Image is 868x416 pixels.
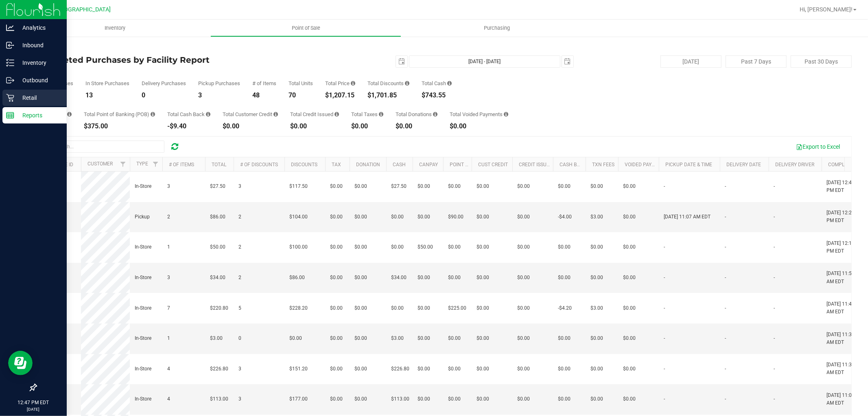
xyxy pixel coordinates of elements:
[6,94,14,102] inline-svg: Retail
[36,55,308,64] h4: Completed Purchases by Facility Report
[167,274,170,282] span: 3
[517,243,530,251] span: $0.00
[623,213,636,221] span: $0.00
[774,213,775,221] span: -
[558,304,572,312] span: -$4.20
[325,92,355,99] div: $1,207.15
[477,335,489,342] span: $0.00
[84,112,155,117] div: Total Point of Banking (POB)
[391,304,404,312] span: $0.00
[325,81,355,86] div: Total Price
[592,162,614,167] a: Txn Fees
[6,76,14,84] inline-svg: Outbound
[210,365,228,373] span: $226.80
[330,274,343,282] span: $0.00
[367,92,409,99] div: $1,701.85
[354,365,367,373] span: $0.00
[330,243,343,251] span: $0.00
[517,335,530,342] span: $0.00
[14,58,63,68] p: Inventory
[478,162,508,167] a: Cust Credit
[210,395,228,403] span: $113.00
[223,123,278,130] div: $0.00
[562,56,573,67] span: select
[14,23,63,33] p: Analytics
[210,304,228,312] span: $220.80
[354,274,367,282] span: $0.00
[198,81,240,86] div: Pickup Purchases
[664,304,665,312] span: -
[826,392,857,407] span: [DATE] 11:00 AM EDT
[289,243,308,251] span: $100.00
[136,161,148,167] a: Type
[774,335,775,342] span: -
[826,300,857,316] span: [DATE] 11:48 AM EDT
[774,274,775,282] span: -
[116,157,130,171] a: Filter
[623,274,636,282] span: $0.00
[558,335,571,342] span: $0.00
[660,55,722,68] button: [DATE]
[623,304,636,312] span: $0.00
[354,395,367,403] span: $0.00
[774,243,775,251] span: -
[664,213,711,221] span: [DATE] 11:07 AM EDT
[135,243,151,251] span: In-Store
[517,274,530,282] span: $0.00
[238,395,241,403] span: 3
[210,335,223,342] span: $3.00
[517,395,530,403] span: $0.00
[623,183,636,190] span: $0.00
[290,123,339,130] div: $0.00
[4,399,63,406] p: 12:47 PM EDT
[169,162,194,167] a: # of Items
[448,213,464,221] span: $90.00
[791,55,852,68] button: Past 30 Days
[142,92,186,99] div: 0
[558,243,571,251] span: $0.00
[238,304,241,312] span: 5
[448,395,461,403] span: $0.00
[517,213,530,221] span: $0.00
[623,243,636,251] span: $0.00
[391,365,409,373] span: $226.80
[14,110,63,120] p: Reports
[418,335,430,342] span: $0.00
[210,243,225,251] span: $50.00
[590,243,603,251] span: $0.00
[42,141,164,153] input: Search...
[448,365,461,373] span: $0.00
[664,335,665,342] span: -
[354,243,367,251] span: $0.00
[590,335,603,342] span: $0.00
[558,183,571,190] span: $0.00
[828,162,863,167] a: Completed At
[238,183,241,190] span: 3
[167,243,170,251] span: 1
[477,243,489,251] span: $0.00
[14,93,63,103] p: Retail
[67,112,72,117] i: Sum of the successful, non-voided CanPay payment transactions for all purchases in the date range.
[477,213,489,221] span: $0.00
[418,304,430,312] span: $0.00
[391,335,404,342] span: $3.00
[289,335,302,342] span: $0.00
[477,183,489,190] span: $0.00
[590,213,603,221] span: $3.00
[240,162,278,167] a: # of Discounts
[590,365,603,373] span: $0.00
[330,183,343,190] span: $0.00
[625,162,665,167] a: Voided Payment
[396,123,437,130] div: $0.00
[367,81,409,86] div: Total Discounts
[167,183,170,190] span: 3
[477,304,489,312] span: $0.00
[473,24,521,32] span: Purchasing
[351,81,355,86] i: Sum of the total prices of all purchases in the date range.
[167,335,170,342] span: 1
[356,162,380,167] a: Donation
[558,213,572,221] span: -$4.00
[517,304,530,312] span: $0.00
[351,112,383,117] div: Total Taxes
[725,395,726,403] span: -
